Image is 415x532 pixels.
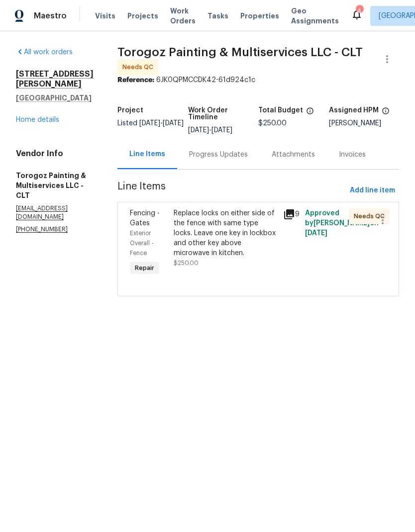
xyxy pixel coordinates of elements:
h5: Total Budget [258,107,303,114]
span: Work Orders [170,6,196,26]
h5: Assigned HPM [329,107,379,114]
span: Maestro [34,11,67,21]
h4: Vendor Info [16,149,94,159]
span: $250.00 [174,260,199,266]
span: Line Items [117,181,346,200]
span: Exterior Overall - Fence [130,230,154,256]
h5: Project [117,107,143,114]
div: 6JK0QPMCCDK42-61d924c1c [117,75,399,85]
span: Approved by [PERSON_NAME] on [305,210,379,237]
span: [DATE] [305,230,327,237]
a: Home details [16,116,59,123]
span: [DATE] [139,120,160,127]
span: The total cost of line items that have been proposed by Opendoor. This sum includes line items th... [306,107,314,120]
div: 9 [283,208,299,220]
span: Needs QC [354,211,389,221]
span: - [188,127,232,134]
span: Fencing - Gates [130,210,160,227]
div: Invoices [339,150,366,160]
span: [DATE] [211,127,232,134]
a: All work orders [16,49,73,56]
h5: Torogoz Painting & Multiservices LLC - CLT [16,171,94,200]
span: Listed [117,120,184,127]
h5: Work Order Timeline [188,107,259,121]
div: Replace locks on either side of the fence with same type locks. Leave one key in lockbox and othe... [174,208,277,258]
span: Add line item [350,184,395,197]
span: Torogoz Painting & Multiservices LLC - CLT [117,46,363,58]
span: Repair [131,263,158,273]
button: Add line item [346,181,399,200]
span: Projects [127,11,158,21]
div: 4 [356,6,363,16]
span: - [139,120,184,127]
div: [PERSON_NAME] [329,120,400,127]
span: [DATE] [163,120,184,127]
div: Attachments [272,150,315,160]
span: Geo Assignments [291,6,339,26]
div: Line Items [129,149,165,159]
span: $250.00 [258,120,287,127]
span: [DATE] [188,127,209,134]
div: Progress Updates [189,150,248,160]
span: Needs QC [122,62,157,72]
b: Reference: [117,77,154,84]
span: Tasks [207,12,228,19]
span: Visits [95,11,115,21]
span: Properties [240,11,279,21]
span: The hpm assigned to this work order. [382,107,390,120]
